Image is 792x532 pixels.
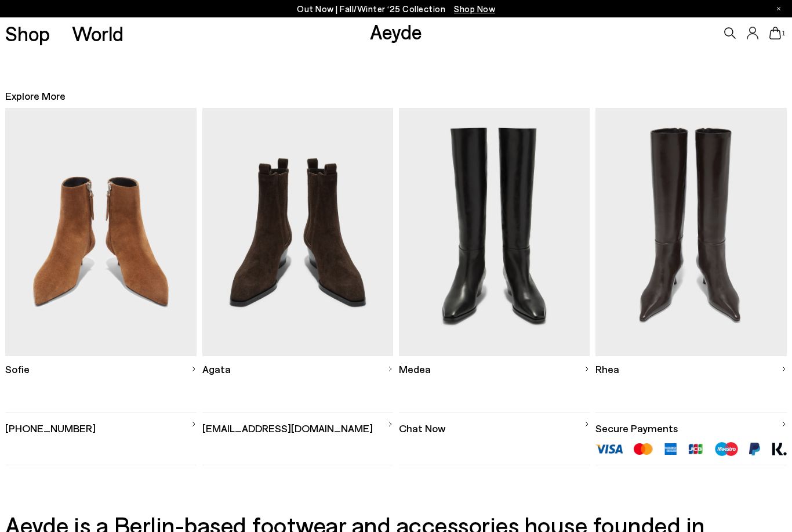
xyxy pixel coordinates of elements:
[5,356,197,382] a: Sofie
[202,413,394,436] a: [EMAIL_ADDRESS][DOMAIN_NAME]
[399,356,590,382] a: Medea
[72,23,123,44] a: World
[5,108,197,356] img: Descriptive text
[5,362,30,377] span: Sofie
[202,108,394,356] img: Descriptive text
[5,413,197,436] a: [PHONE_NUMBER]
[584,421,590,427] img: svg%3E
[454,3,495,14] span: Navigate to /collections/new-in
[584,366,590,372] img: svg%3E
[769,27,781,39] a: 1
[399,413,590,436] a: Chat Now
[202,362,231,377] span: Agata
[781,366,787,372] img: svg%3E
[387,421,393,427] img: svg%3E
[399,362,431,377] span: Medea
[5,23,50,44] a: Shop
[595,413,787,436] a: Secure Payments
[370,19,422,44] a: Aeyde
[781,421,787,427] img: svg%3E
[387,366,393,372] img: svg%3E
[191,421,197,427] img: svg%3E
[595,108,787,356] img: Descriptive text
[781,30,787,37] span: 1
[191,366,197,372] img: svg%3E
[202,356,394,382] a: Agata
[595,362,619,377] span: Rhea
[399,108,590,356] img: Descriptive text
[595,356,787,382] a: Rhea
[297,2,495,16] p: Out Now | Fall/Winter ‘25 Collection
